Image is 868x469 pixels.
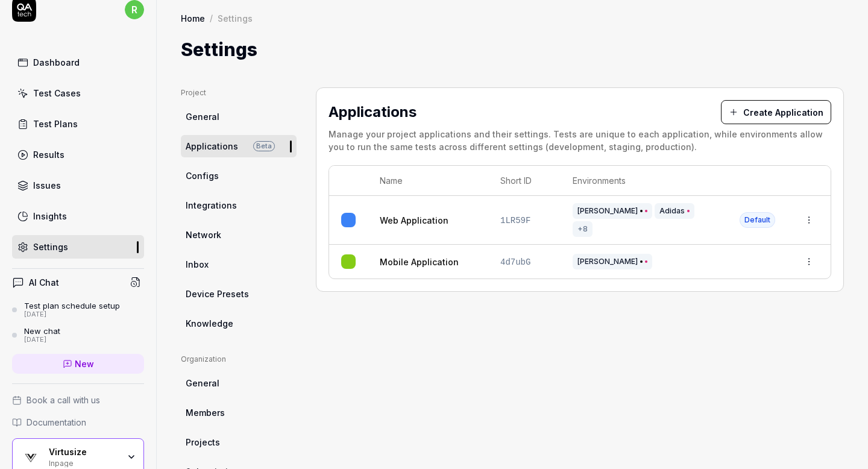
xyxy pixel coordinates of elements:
[186,377,219,389] span: General
[380,214,448,227] a: Web Application
[500,216,530,225] span: 1LR59F
[186,406,225,419] span: Members
[33,210,67,222] div: Insights
[12,354,144,374] a: New
[329,128,831,153] div: Manage your project applications and their settings. Tests are unique to each application, while ...
[49,447,119,458] div: Virtusize
[12,112,144,136] a: Test Plans
[12,204,144,228] a: Insights
[24,310,120,319] div: [DATE]
[186,228,221,241] span: Network
[181,372,297,394] a: General
[181,36,257,63] h1: Settings
[33,241,68,253] div: Settings
[49,458,119,467] div: Inpage
[181,135,297,157] a: ApplicationsBeta
[573,221,593,237] button: +8
[368,166,488,196] th: Name
[24,301,120,310] div: Test plan schedule setup
[218,12,253,24] div: Settings
[253,141,275,151] span: Beta
[573,254,652,269] span: [PERSON_NAME]
[186,436,220,449] span: Projects
[181,431,297,453] a: Projects
[181,283,297,305] a: Device Presets
[12,235,144,259] a: Settings
[500,257,530,267] span: 4d7ubG
[186,169,219,182] span: Configs
[29,276,59,289] h4: AI Chat
[12,394,144,406] a: Book a call with us
[33,179,61,192] div: Issues
[181,224,297,246] a: Network
[488,166,561,196] th: Short ID
[186,288,249,300] span: Device Presets
[12,326,144,344] a: New chat[DATE]
[210,12,213,24] div: /
[181,312,297,335] a: Knowledge
[75,357,94,370] span: New
[33,56,80,69] div: Dashboard
[33,118,78,130] div: Test Plans
[12,51,144,74] a: Dashboard
[181,12,205,24] a: Home
[27,416,86,429] span: Documentation
[181,354,297,365] div: Organization
[186,110,219,123] span: General
[186,199,237,212] span: Integrations
[12,301,144,319] a: Test plan schedule setup[DATE]
[20,446,42,468] img: Virtusize Logo
[181,165,297,187] a: Configs
[181,87,297,98] div: Project
[33,87,81,99] div: Test Cases
[181,253,297,275] a: Inbox
[27,394,100,406] span: Book a call with us
[33,148,64,161] div: Results
[655,203,694,219] span: Adidas
[12,143,144,166] a: Results
[181,401,297,424] a: Members
[181,194,297,216] a: Integrations
[186,317,233,330] span: Knowledge
[561,166,728,196] th: Environments
[12,174,144,197] a: Issues
[24,326,60,336] div: New chat
[380,256,459,268] a: Mobile Application
[721,100,831,124] button: Create Application
[12,416,144,429] a: Documentation
[573,203,652,219] span: [PERSON_NAME]
[24,336,60,344] div: [DATE]
[181,105,297,128] a: General
[186,140,238,153] span: Applications
[186,258,209,271] span: Inbox
[740,212,775,228] span: Default
[329,101,706,123] h2: Applications
[12,81,144,105] a: Test Cases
